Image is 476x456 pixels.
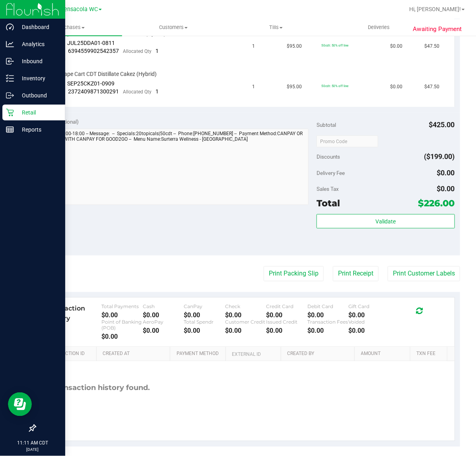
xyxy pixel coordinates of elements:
div: $0.00 [307,327,349,335]
inline-svg: Reports [6,126,14,134]
div: Transaction Fees [307,319,349,325]
div: $0.00 [266,327,308,335]
p: Outbound [14,91,62,100]
div: No transaction history found. [41,361,150,415]
a: Txn Fee [416,351,444,357]
p: 11:11 AM CDT [4,439,62,446]
p: Reports [14,125,62,134]
p: [DATE] [4,446,62,452]
span: Tills [225,24,327,31]
a: Created By [287,351,352,357]
th: External ID [225,347,281,361]
div: $0.00 [184,327,225,335]
inline-svg: Outbound [6,91,14,99]
span: Hi, [PERSON_NAME]! [409,6,461,12]
inline-svg: Inbound [6,57,14,65]
span: Delivery Fee [317,170,345,177]
div: Debit Card [307,304,349,310]
inline-svg: Dashboard [6,23,14,31]
span: ($199.00) [424,153,455,161]
div: Customer Credit [225,319,266,325]
div: $0.00 [266,312,308,319]
p: Dashboard [14,22,62,32]
span: $425.00 [429,120,455,129]
span: Purchases [19,24,122,31]
button: Print Customer Labels [388,266,460,281]
span: 1 [156,88,159,95]
inline-svg: Analytics [6,40,14,48]
span: Total [317,198,340,209]
a: Payment Method [177,351,223,357]
a: Customers [122,19,225,36]
span: $0.00 [390,43,402,50]
span: Subtotal [317,122,336,128]
span: Allocated Qty [123,49,152,54]
span: $0.00 [437,169,455,177]
button: Validate [317,214,455,229]
span: 1 [156,48,159,54]
span: Pensacola WC [60,6,98,13]
span: $0.00 [390,83,402,91]
span: 50cdt: 50% off line [321,43,349,47]
span: 6394559902542357 [68,48,119,54]
input: Promo Code [317,136,378,147]
span: $47.50 [425,83,440,91]
p: Inventory [14,74,62,83]
span: $47.50 [425,43,440,50]
a: Purchases [19,19,122,36]
button: Print Receipt [333,266,379,281]
div: $0.00 [102,333,143,341]
iframe: Resource center [8,392,32,416]
div: Voided [349,319,390,325]
div: $0.00 [102,312,143,319]
span: Customers [122,24,225,31]
div: Point of Banking (POB) [102,319,143,331]
span: $95.00 [287,83,302,91]
inline-svg: Retail [6,109,14,116]
div: Total Spendr [184,319,225,325]
div: $0.00 [225,312,266,319]
span: Validate [375,219,396,225]
div: $0.00 [143,312,184,319]
a: Created At [103,351,167,357]
div: $0.00 [184,312,225,319]
span: Deliveries [357,24,400,31]
span: Allocated Qty [123,89,152,95]
a: Deliveries [328,19,431,36]
div: Check [225,304,266,310]
span: 2372409871300291 [68,88,119,95]
div: Issued Credit [266,319,308,325]
div: $0.00 [349,312,390,319]
span: $0.00 [437,185,455,193]
div: $0.00 [225,327,266,335]
inline-svg: Inventory [6,74,14,82]
span: 1 [253,43,255,50]
div: $0.00 [307,312,349,319]
div: CanPay [184,304,225,310]
p: Analytics [14,39,62,49]
div: AeroPay [143,319,184,325]
div: $0.00 [349,327,390,335]
span: $226.00 [418,198,455,209]
a: Transaction ID [47,351,93,357]
p: Retail [14,108,62,117]
div: Cash [143,304,184,310]
a: Tills [225,19,328,36]
span: Awaiting Payment [413,25,462,34]
div: Gift Card [349,304,390,310]
div: Total Payments [102,304,143,310]
span: $95.00 [287,43,302,50]
span: FT 1g Vape Cart CDT Distillate Cakez (Hybrid) [46,70,157,78]
p: Inbound [14,56,62,66]
span: 50cdt: 50% off line [321,84,349,88]
button: Print Packing Slip [264,266,324,281]
span: 1 [253,83,255,91]
span: JUL25DDA01-0811 [68,40,115,46]
span: Discounts [317,150,340,164]
span: SEP25CKZ01-0909 [68,80,115,87]
span: Sales Tax [317,186,339,192]
div: $0.00 [143,327,184,335]
div: Credit Card [266,304,308,310]
a: Amount [361,351,407,357]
